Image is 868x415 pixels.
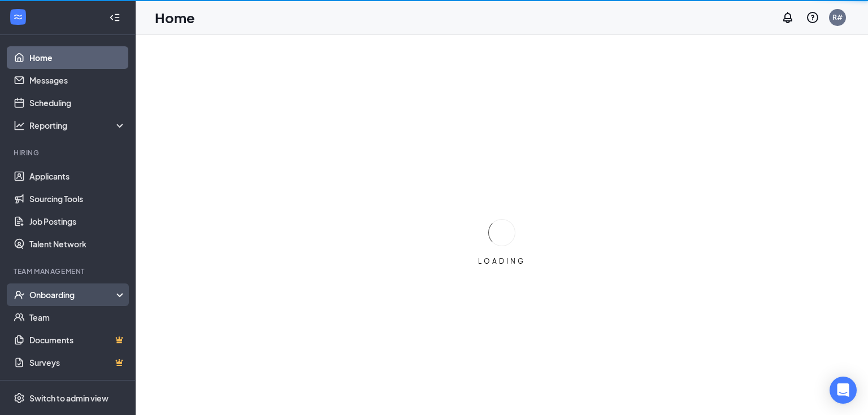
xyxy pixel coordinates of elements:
[474,256,530,266] div: LOADING
[29,210,126,233] a: Job Postings
[12,11,24,23] svg: WorkstreamLogo
[29,351,126,374] a: SurveysCrown
[29,187,126,210] a: Sourcing Tools
[832,12,843,22] div: R#
[14,392,25,404] svg: Settings
[29,165,126,187] a: Applicants
[29,69,126,91] a: Messages
[155,8,195,27] h1: Home
[14,120,25,131] svg: Analysis
[29,329,126,351] a: DocumentsCrown
[781,11,795,24] svg: Notifications
[109,12,120,23] svg: Collapse
[830,377,857,404] div: Open Intercom Messenger
[29,46,126,69] a: Home
[29,392,108,404] div: Switch to admin view
[806,11,819,24] svg: QuestionInfo
[29,233,126,255] a: Talent Network
[29,120,127,131] div: Reporting
[29,289,116,300] div: Onboarding
[29,91,126,114] a: Scheduling
[14,267,124,276] div: Team Management
[14,148,124,158] div: Hiring
[29,306,126,329] a: Team
[14,289,25,300] svg: UserCheck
